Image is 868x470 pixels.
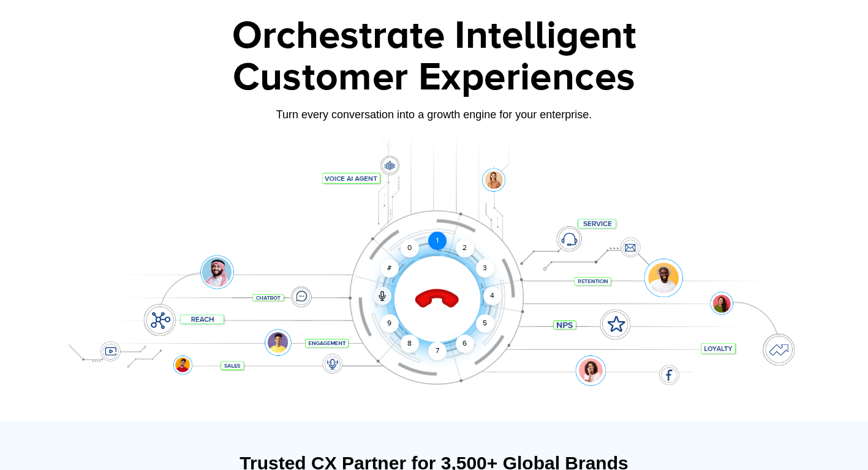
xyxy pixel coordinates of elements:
[51,108,817,121] div: Turn every conversation into a growth engine for your enterprise.
[380,259,399,278] div: #
[401,335,419,353] div: 8
[475,314,494,333] div: 5
[51,48,817,107] div: Customer Experiences
[380,314,399,333] div: 9
[483,287,502,305] div: 4
[401,239,419,257] div: 0
[51,17,817,56] div: Orchestrate Intelligent
[456,335,474,353] div: 6
[428,232,447,250] div: 1
[428,342,447,360] div: 7
[475,259,494,278] div: 3
[456,239,474,257] div: 2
